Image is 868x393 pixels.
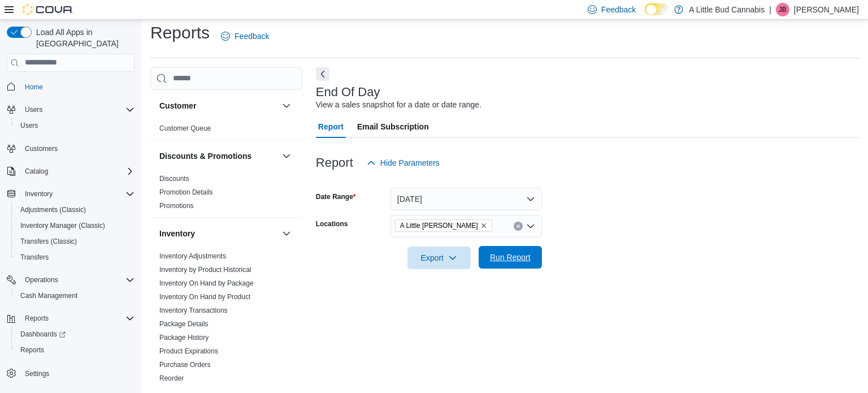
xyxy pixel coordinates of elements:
[380,157,440,169] span: Hide Parameters
[2,163,139,179] button: Catalog
[395,219,492,232] span: A Little Bud Summerland
[2,310,139,326] button: Reports
[318,115,344,138] span: Report
[16,235,134,248] span: Transfers (Classic)
[20,103,134,116] span: Users
[25,167,48,176] span: Catalog
[159,202,194,210] a: Promotions
[159,201,194,210] span: Promotions
[159,150,251,162] h3: Discounts & Promotions
[16,289,134,303] span: Cash Management
[23,4,73,15] img: Cova
[20,80,134,94] span: Home
[11,326,139,342] a: Dashboards
[316,219,348,228] label: Locations
[20,165,134,178] span: Catalog
[25,105,42,114] span: Users
[159,347,218,355] a: Product Expirations
[25,83,43,92] span: Home
[280,99,293,113] button: Customer
[2,186,139,202] button: Inventory
[159,100,277,111] button: Customer
[414,247,464,269] span: Export
[159,320,209,328] a: Package Details
[20,312,134,325] span: Reports
[16,343,49,357] a: Reports
[25,144,58,153] span: Customers
[2,272,139,288] button: Operations
[25,189,53,198] span: Inventory
[11,118,139,133] button: Users
[16,119,134,132] span: Users
[159,334,209,342] a: Package History
[2,79,139,95] button: Home
[159,279,254,287] a: Inventory On Hand by Package
[16,203,90,217] a: Adjustments (Classic)
[16,251,134,264] span: Transfers
[16,327,134,341] span: Dashboards
[159,174,189,183] span: Discounts
[490,252,531,263] span: Run Report
[20,103,47,116] button: Users
[16,343,134,357] span: Reports
[11,234,139,249] button: Transfers (Classic)
[216,25,274,47] a: Feedback
[16,203,134,217] span: Adjustments (Classic)
[779,3,787,16] span: JB
[159,306,228,314] a: Inventory Transactions
[526,222,535,231] button: Open list of options
[159,374,184,382] a: Reorder
[16,219,110,232] a: Inventory Manager (Classic)
[16,327,70,341] a: Dashboards
[159,228,277,239] button: Inventory
[159,266,251,274] a: Inventory by Product Historical
[20,291,77,300] span: Cash Management
[2,102,139,118] button: Users
[159,150,277,162] button: Discounts & Promotions
[20,187,134,201] span: Inventory
[11,249,139,265] button: Transfers
[150,122,302,140] div: Customer
[16,251,53,264] a: Transfers
[159,265,251,274] span: Inventory by Product Historical
[20,187,57,201] button: Inventory
[400,220,478,231] span: A Little [PERSON_NAME]
[601,4,636,15] span: Feedback
[150,172,302,217] div: Discounts & Promotions
[390,188,542,210] button: [DATE]
[16,289,82,303] a: Cash Management
[645,15,645,16] span: Dark Mode
[645,3,669,15] input: Dark Mode
[280,227,293,240] button: Inventory
[25,275,58,284] span: Operations
[20,312,53,325] button: Reports
[150,21,210,44] h1: Reports
[159,361,211,369] a: Purchase Orders
[16,219,134,232] span: Inventory Manager (Classic)
[159,100,196,111] h3: Customer
[769,3,771,16] p: |
[16,235,81,248] a: Transfers (Classic)
[16,119,42,132] a: Users
[159,175,189,183] a: Discounts
[159,360,211,369] span: Purchase Orders
[159,228,195,239] h3: Inventory
[316,192,356,201] label: Date Range
[32,27,134,49] span: Load All Apps in [GEOGRAPHIC_DATA]
[235,31,269,42] span: Feedback
[357,115,429,138] span: Email Subscription
[20,121,38,130] span: Users
[25,314,49,323] span: Reports
[159,188,213,196] a: Promotion Details
[316,67,329,81] button: Next
[480,222,487,229] button: Remove A Little Bud Summerland from selection in this group
[11,288,139,304] button: Cash Management
[11,218,139,234] button: Inventory Manager (Classic)
[159,319,209,329] span: Package Details
[776,3,789,16] div: Jayna Bamber
[20,141,134,156] span: Customers
[20,330,66,339] span: Dashboards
